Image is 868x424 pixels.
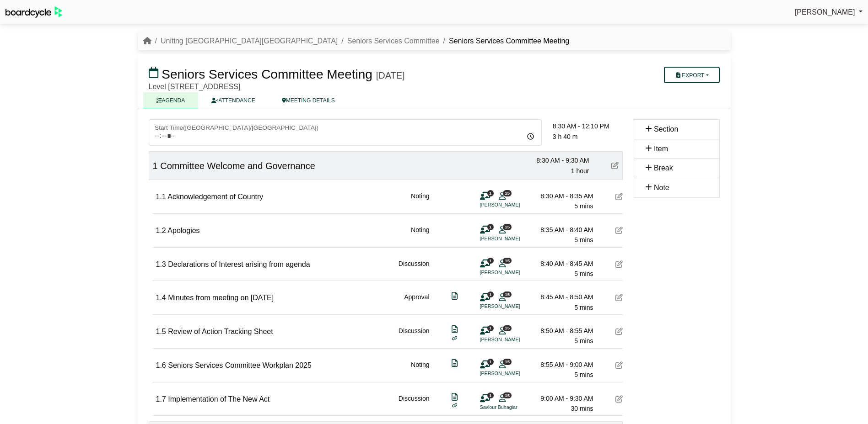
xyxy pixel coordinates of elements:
[487,392,494,398] span: 1
[149,83,241,90] span: Level [STREET_ADDRESS]
[529,191,593,201] div: 8:30 AM - 8:35 AM
[553,121,623,131] div: 8:30 AM - 12:10 PM
[167,193,263,201] span: Acknowledgement of Country
[411,360,429,380] div: Noting
[156,294,166,302] span: 1.4
[480,269,549,276] li: [PERSON_NAME]
[654,125,678,133] span: Section
[487,325,494,331] span: 1
[411,191,429,212] div: Noting
[156,227,166,234] span: 1.2
[347,37,440,45] a: Seniors Services Committee
[571,405,593,412] span: 30 mins
[156,328,166,335] span: 1.5
[574,202,593,210] span: 5 mins
[404,292,429,313] div: Approval
[5,6,62,18] img: BoardcycleBlackGreen-aaafeed430059cb809a45853b8cf6d952af9d84e6e89e1f1685b34bfd5cb7d64.svg
[168,395,270,403] span: Implementation of The New Act
[574,371,593,378] span: 5 mins
[480,336,549,344] li: [PERSON_NAME]
[168,294,274,302] span: Minutes from meeting on [DATE]
[795,8,855,16] span: [PERSON_NAME]
[153,161,158,171] span: 1
[487,258,494,264] span: 1
[143,92,199,108] a: AGENDA
[503,291,512,297] span: 15
[529,292,593,302] div: 8:45 AM - 8:50 AM
[574,304,593,311] span: 5 mins
[399,259,430,279] div: Discussion
[795,6,863,18] a: [PERSON_NAME]
[487,190,494,196] span: 1
[503,325,512,331] span: 15
[503,224,512,230] span: 15
[529,360,593,370] div: 8:55 AM - 9:00 AM
[167,227,199,234] span: Apologies
[574,337,593,344] span: 5 mins
[376,70,405,81] div: [DATE]
[654,164,673,172] span: Break
[487,224,494,230] span: 1
[525,155,589,165] div: 8:30 AM - 9:30 AM
[529,259,593,269] div: 8:40 AM - 8:45 AM
[654,184,669,191] span: Note
[503,258,512,264] span: 15
[574,270,593,277] span: 5 mins
[399,326,430,346] div: Discussion
[480,370,549,377] li: [PERSON_NAME]
[399,393,430,414] div: Discussion
[654,145,668,153] span: Item
[160,161,315,171] span: Committee Welcome and Governance
[664,67,719,83] button: Export
[156,395,166,403] span: 1.7
[480,235,549,243] li: [PERSON_NAME]
[480,201,549,209] li: [PERSON_NAME]
[156,361,166,369] span: 1.6
[503,190,512,196] span: 15
[411,225,429,245] div: Noting
[574,236,593,244] span: 5 mins
[168,361,312,369] span: Seniors Services Committee Workplan 2025
[480,403,549,411] li: Saviour Buhagiar
[161,37,338,45] a: Uniting [GEOGRAPHIC_DATA][GEOGRAPHIC_DATA]
[529,393,593,403] div: 9:00 AM - 9:30 AM
[156,193,166,201] span: 1.1
[553,133,577,140] span: 3 h 40 m
[529,225,593,235] div: 8:35 AM - 8:40 AM
[480,302,549,310] li: [PERSON_NAME]
[156,260,166,268] span: 1.3
[503,392,512,398] span: 15
[487,359,494,365] span: 1
[440,35,570,47] li: Seniors Services Committee Meeting
[269,92,348,108] a: MEETING DETAILS
[162,67,372,81] span: Seniors Services Committee Meeting
[198,92,268,108] a: ATTENDANCE
[168,260,310,268] span: Declarations of Interest arising from agenda
[143,35,570,47] nav: breadcrumb
[503,359,512,365] span: 15
[487,291,494,297] span: 1
[168,328,273,335] span: Review of Action Tracking Sheet
[529,326,593,336] div: 8:50 AM - 8:55 AM
[571,167,589,175] span: 1 hour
